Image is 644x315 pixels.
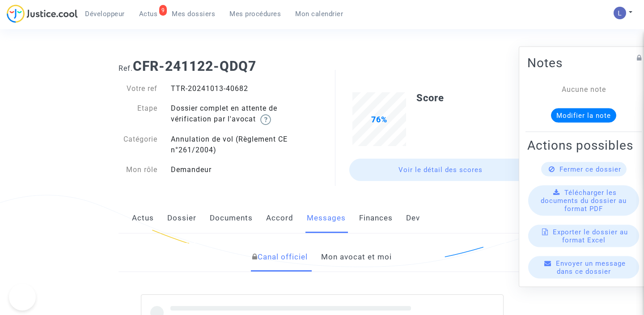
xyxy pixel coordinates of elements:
[349,159,532,181] a: Voir le détail des scores
[132,203,154,233] a: Actus
[416,92,444,104] b: Score
[85,10,125,18] span: Développeur
[288,7,350,21] a: Mon calendrier
[260,114,271,125] img: help.svg
[9,284,36,311] iframe: Help Scout Beacon - Open
[164,83,322,94] div: TTR-20241013-40682
[167,203,196,233] a: Dossier
[614,7,626,19] img: AATXAJzI13CaqkJmx-MOQUbNyDE09GJ9dorwRvFSQZdH=s96-c
[112,164,165,175] div: Mon rôle
[7,4,78,23] img: jc-logo.svg
[132,7,165,21] a: 9Actus
[541,188,627,212] span: Télécharger les documents du dossier au format PDF
[164,103,322,125] div: Dossier complet en attente de vérification par l'avocat
[551,108,616,122] button: Modifier la note
[210,203,253,233] a: Documents
[164,164,322,175] div: Demandeur
[295,10,343,18] span: Mon calendrier
[159,5,167,16] div: 9
[559,165,621,173] span: Fermer ce dossier
[527,55,640,70] h2: Notes
[222,7,288,21] a: Mes procédures
[307,203,346,233] a: Messages
[172,10,215,18] span: Mes dossiers
[112,134,165,155] div: Catégorie
[112,83,165,94] div: Votre ref
[112,103,165,125] div: Etape
[527,137,640,153] h2: Actions possibles
[406,203,420,233] a: Dev
[165,7,222,21] a: Mes dossiers
[371,115,387,124] span: 76%
[164,134,322,155] div: Annulation de vol (Règlement CE n°261/2004)
[553,228,628,244] span: Exporter le dossier au format Excel
[78,7,132,21] a: Développeur
[139,10,158,18] span: Actus
[133,58,256,74] b: CFR-241122-QDQ7
[119,64,133,73] span: Ref.
[266,203,293,233] a: Accord
[359,203,393,233] a: Finances
[229,10,281,18] span: Mes procédures
[321,242,392,272] a: Mon avocat et moi
[541,84,627,95] div: Aucune note
[556,259,626,275] span: Envoyer un message dans ce dossier
[252,242,308,272] a: Canal officiel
